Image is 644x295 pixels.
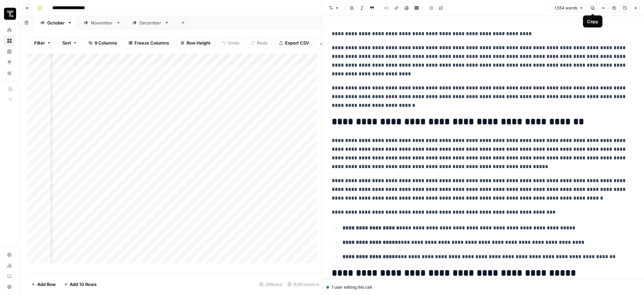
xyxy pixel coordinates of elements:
[4,8,16,20] img: Thoughtspot Logo
[30,38,55,48] button: Filter
[326,284,640,290] div: 1 user editing this cell
[62,40,71,46] span: Sort
[78,16,126,29] a: November
[135,40,169,46] span: Freeze Columns
[4,249,15,260] a: Settings
[228,40,239,46] span: Undo
[4,282,15,292] button: Help + Support
[60,279,101,290] button: Add 10 Rows
[4,25,15,35] a: Home
[27,279,60,290] button: Add Row
[218,38,244,48] button: Undo
[551,4,586,12] button: 1,554 words
[140,19,162,26] div: December
[4,5,15,22] button: Workspace: Thoughtspot
[124,38,173,48] button: Freeze Columns
[176,38,215,48] button: Row Height
[257,40,268,46] span: Redo
[4,260,15,271] a: Usage
[37,281,56,288] span: Add Row
[186,40,211,46] span: Row Height
[4,35,15,46] a: Browse
[70,281,97,288] span: Add 10 Rows
[4,68,15,78] a: Your Data
[58,38,82,48] button: Sort
[4,57,15,68] a: Opportunities
[275,38,313,48] button: Export CSV
[247,38,272,48] button: Redo
[95,40,117,46] span: 9 Columns
[47,19,65,26] div: October
[285,40,309,46] span: Export CSV
[554,5,577,11] span: 1,554 words
[91,19,113,26] div: November
[34,40,45,46] span: Filter
[4,271,15,282] a: Learning Hub
[34,16,78,29] a: October
[285,279,322,290] div: 8/9 Columns
[126,16,175,29] a: December
[257,279,285,290] div: 28 Rows
[84,38,121,48] button: 9 Columns
[4,46,15,57] a: Insights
